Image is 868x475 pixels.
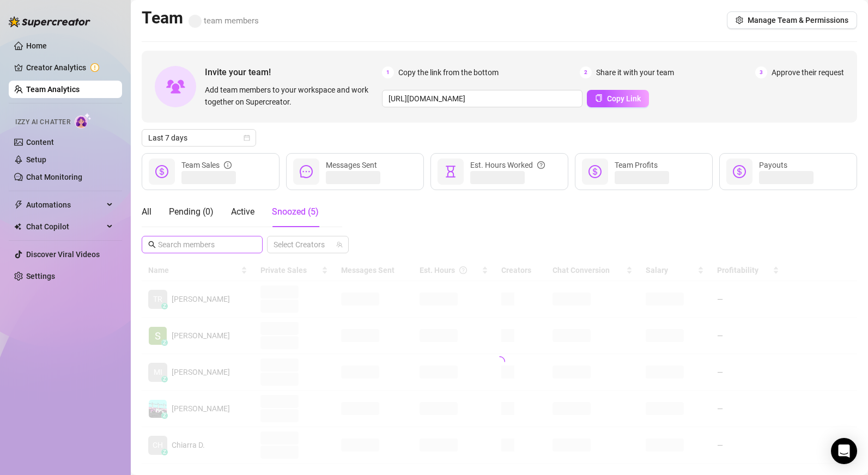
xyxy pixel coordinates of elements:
button: Copy Link [587,90,649,107]
a: Setup [26,155,46,164]
span: Snoozed ( 5 ) [272,206,319,217]
a: Creator Analytics exclamation-circle [26,59,113,76]
span: thunderbolt [14,200,23,209]
span: copy [595,94,603,102]
span: Chat Copilot [26,218,104,235]
span: Izzy AI Chatter [15,117,70,127]
span: Approve their request [772,66,844,78]
span: calendar [244,135,250,141]
div: Open Intercom Messenger [831,438,857,464]
span: Copy Link [607,94,641,103]
span: hourglass [444,165,457,178]
span: dollar-circle [588,165,602,178]
span: dollar-circle [155,165,168,178]
span: 3 [755,66,767,78]
span: message [300,165,313,178]
input: Search members [158,239,247,251]
span: search [148,241,156,248]
span: Invite your team! [205,65,382,79]
div: All [142,205,151,218]
h2: Team [142,8,259,28]
a: Discover Viral Videos [26,250,100,259]
span: 1 [382,66,394,78]
img: Chat Copilot [14,223,21,230]
a: Home [26,41,47,50]
div: Est. Hours Worked [470,159,545,171]
button: Manage Team & Permissions [727,11,857,29]
span: question-circle [537,159,545,171]
a: Content [26,138,54,147]
span: Manage Team & Permissions [748,16,848,25]
a: Chat Monitoring [26,173,82,181]
span: team [336,241,343,248]
span: Automations [26,196,104,214]
span: Payouts [759,161,787,169]
span: Last 7 days [148,130,250,146]
img: logo-BBDzfeDw.svg [9,16,90,27]
span: setting [736,16,743,24]
a: Settings [26,272,55,281]
span: Messages Sent [326,161,377,169]
span: info-circle [224,159,232,171]
div: Team Sales [181,159,232,171]
span: loading [492,355,506,369]
div: Pending ( 0 ) [169,205,214,218]
span: Share it with your team [596,66,674,78]
span: 2 [580,66,592,78]
span: dollar-circle [733,165,746,178]
a: Team Analytics [26,85,80,94]
span: Copy the link from the bottom [398,66,499,78]
img: AI Chatter [75,113,92,129]
span: Team Profits [615,161,658,169]
span: Active [231,206,254,217]
span: team members [189,16,259,26]
span: Add team members to your workspace and work together on Supercreator. [205,84,378,108]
